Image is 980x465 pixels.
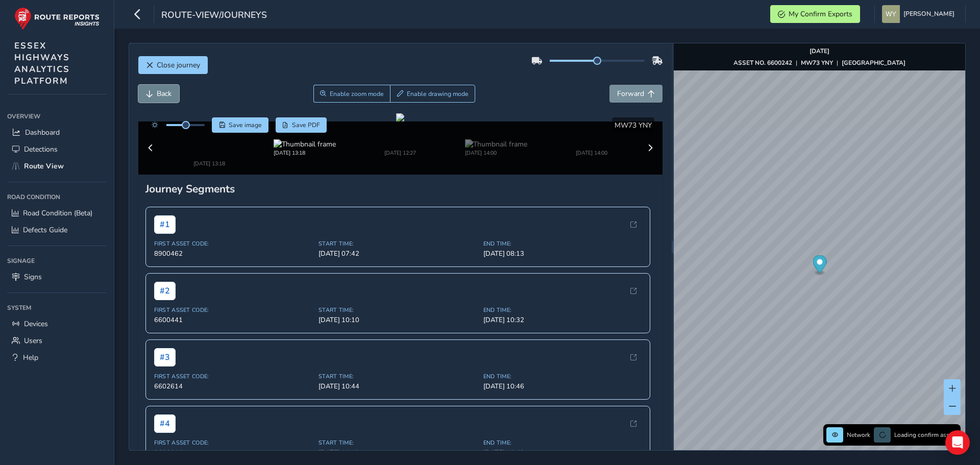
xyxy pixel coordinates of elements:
[154,422,313,430] span: First Asset Code:
[813,255,826,276] div: Map marker
[407,90,469,98] span: Enable drawing mode
[733,59,792,67] strong: ASSET NO. 6600242
[154,223,313,230] span: First Asset Code:
[810,47,829,55] strong: [DATE]
[801,59,833,67] strong: MW73 YNY
[483,355,642,363] span: End Time:
[24,272,42,282] span: Signs
[138,85,179,103] button: Back
[330,90,384,98] span: Enable zoom mode
[318,422,477,430] span: Start Time:
[369,138,431,146] div: [DATE] 12:27
[483,298,642,307] span: [DATE] 10:32
[138,56,208,74] button: Close journey
[882,5,958,23] button: [PERSON_NAME]
[229,121,262,129] span: Save image
[617,89,644,99] span: Forward
[483,422,642,430] span: End Time:
[7,124,107,141] a: Dashboard
[733,59,905,67] div: | |
[24,144,58,154] span: Detections
[154,364,313,374] span: 6602614
[313,85,390,103] button: Zoom
[276,117,327,133] button: PDF
[465,138,527,146] div: [DATE] 14:00
[7,349,107,366] a: Help
[789,9,852,19] span: My Confirm Exports
[390,85,475,103] button: Draw
[23,353,38,362] span: Help
[483,289,642,297] span: End Time:
[609,85,663,103] button: Forward
[560,138,623,146] div: [DATE] 14:00
[847,431,870,439] span: Network
[483,364,642,374] span: [DATE] 10:46
[154,331,176,349] span: # 3
[157,60,200,70] span: Close journey
[24,161,64,171] span: Route View
[212,117,268,133] button: Save
[318,232,477,241] span: [DATE] 07:42
[770,5,860,23] button: My Confirm Exports
[178,129,240,138] img: Thumbnail frame
[560,129,623,138] img: Thumbnail frame
[7,268,107,285] a: Signs
[154,355,313,363] span: First Asset Code:
[154,431,313,440] span: 6602614
[145,164,656,179] div: Journey Segments
[842,59,905,67] strong: [GEOGRAPHIC_DATA]
[318,298,477,307] span: [DATE] 10:10
[154,289,313,297] span: First Asset Code:
[154,264,176,283] span: # 2
[882,5,900,23] img: diamond-layout
[894,431,958,439] span: Loading confirm assets
[7,205,107,222] a: Road Condition (Beta)
[154,298,313,307] span: 6600441
[903,5,954,23] span: [PERSON_NAME]
[157,89,171,99] span: Back
[615,120,652,130] span: MW73 YNY
[483,223,642,230] span: End Time:
[154,232,313,241] span: 8900462
[23,208,92,218] span: Road Condition (Beta)
[7,332,107,349] a: Users
[7,109,107,124] div: Overview
[7,189,107,205] div: Road Condition
[465,129,527,138] img: Thumbnail frame
[154,198,176,216] span: # 1
[23,225,67,235] span: Defects Guide
[7,300,107,315] div: System
[25,128,60,137] span: Dashboard
[161,9,267,23] span: route-view/journeys
[7,253,107,268] div: Signage
[274,129,336,138] img: Thumbnail frame
[7,158,107,175] a: Route View
[318,355,477,363] span: Start Time:
[318,223,477,230] span: Start Time:
[14,40,70,87] span: ESSEX HIGHWAYS ANALYTICS PLATFORM
[178,138,240,146] div: [DATE] 13:18
[318,364,477,374] span: [DATE] 10:44
[369,129,431,138] img: Thumbnail frame
[14,7,100,30] img: rr logo
[7,141,107,158] a: Detections
[318,431,477,440] span: [DATE] 10:43
[483,431,642,440] span: [DATE] 10:43
[7,222,107,238] a: Defects Guide
[318,289,477,297] span: Start Time:
[24,319,48,329] span: Devices
[154,398,176,416] span: # 4
[945,430,970,455] div: Open Intercom Messenger
[292,121,320,129] span: Save PDF
[7,315,107,332] a: Devices
[24,336,42,346] span: Users
[274,138,336,146] div: [DATE] 13:18
[483,232,642,241] span: [DATE] 08:13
